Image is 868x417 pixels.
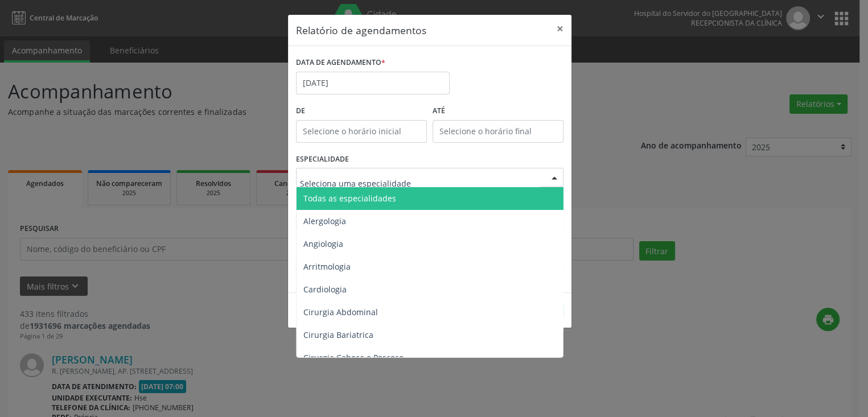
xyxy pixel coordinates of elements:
[296,151,349,168] label: ESPECIALIDADE
[296,120,427,143] input: Selecione o horário inicial
[433,102,563,120] label: ATÉ
[303,352,404,363] span: Cirurgia Cabeça e Pescoço
[303,329,373,340] span: Cirurgia Bariatrica
[296,72,450,94] input: Selecione uma data ou intervalo
[296,102,427,120] label: De
[303,307,378,317] span: Cirurgia Abdominal
[303,238,343,249] span: Angiologia
[549,15,571,43] button: Close
[300,172,540,195] input: Seleciona uma especialidade
[296,54,385,72] label: DATA DE AGENDAMENTO
[303,193,396,204] span: Todas as especialidades
[296,23,426,38] h5: Relatório de agendamentos
[433,120,563,143] input: Selecione o horário final
[303,261,351,272] span: Arritmologia
[303,284,347,295] span: Cardiologia
[303,216,346,226] span: Alergologia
